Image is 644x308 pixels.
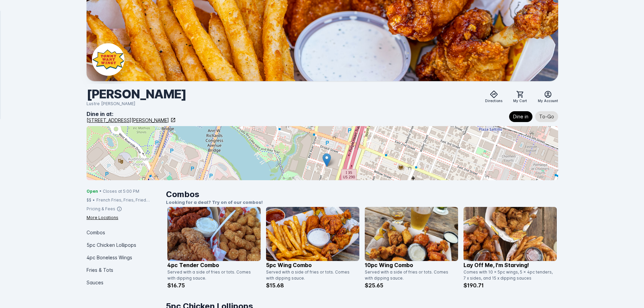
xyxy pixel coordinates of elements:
[509,110,558,123] mat-chip-listbox: Fulfillment
[167,207,261,261] img: catalog item
[365,207,458,261] img: catalog item
[266,281,359,289] p: $15.68
[365,269,454,281] div: Served with a side of fries or tots. Comes with dipping sauce.
[93,197,95,203] div: •
[87,215,118,221] div: More Locations
[87,188,98,194] span: Open
[266,261,359,269] p: 5pc Wing Combo
[87,251,161,264] div: 4pc Boneless Wings
[87,100,186,107] div: Lustre [PERSON_NAME]
[92,43,124,76] img: Business Logo
[87,87,186,102] div: [PERSON_NAME]
[87,117,169,124] div: [STREET_ADDRESS][PERSON_NAME]
[463,269,553,281] div: Comes with 10 x 5pc wings, 5 x 4pc tenders, 7 x sides, and 15 x dipping sauces
[463,281,557,289] p: $190.71
[96,197,161,203] div: French Fries, Fries, Fried Chicken, Tots, Buffalo Wings, Chicken, Wings, Fried Pickles
[167,261,261,269] p: 4pc Tender Combo
[87,239,161,251] div: 5pc Chicken Lollipops
[365,261,458,269] p: 10pc Wing Combo
[87,276,161,289] div: Sauces
[166,188,558,200] h1: Combos
[463,207,557,261] img: catalog item
[513,113,528,121] span: Dine in
[167,281,261,289] p: $16.75
[166,199,558,206] p: Looking for a deal? Try on of our combos!
[167,269,257,281] div: Served with a side of fries or tots. Comes with dipping sauce.
[99,188,139,194] span: • Closes at 5:00 PM
[323,153,331,167] img: Marker
[87,226,161,239] div: Combos
[485,98,502,103] span: Directions
[87,206,115,212] div: Pricing & Fees
[87,197,91,203] div: $$
[463,261,557,269] p: Lay off me, I'm starving!
[266,269,355,281] div: Served with a side of fries or tots. Comes with dipping sauce.
[87,110,176,118] div: Dine in at:
[538,98,558,103] span: My Account
[266,207,359,261] img: catalog item
[365,281,458,289] p: $25.65
[87,264,161,276] div: Fries & Tots
[539,113,554,121] span: To-Go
